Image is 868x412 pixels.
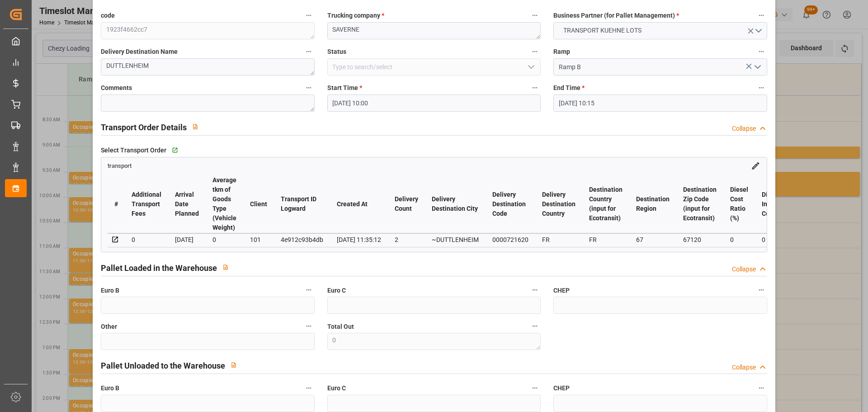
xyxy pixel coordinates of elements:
button: Start Time * [529,82,541,94]
textarea: 0 [327,333,541,350]
span: CHEP [553,286,570,295]
button: code [303,9,315,21]
button: Euro B [303,284,315,296]
th: Destination Region [629,175,676,233]
span: code [101,11,115,20]
button: Euro B [303,382,315,394]
textarea: 1923f4662cc7 [101,22,314,39]
th: Diesel Incurred Cost [755,175,793,233]
th: Delivery Destination Country [535,175,582,233]
span: Delivery Destination Name [101,47,178,57]
input: Type to search/select [327,58,541,76]
th: Average tkm of Goods Type (Vehicle Weight) [206,175,243,233]
div: 67 [636,234,670,245]
button: Other [303,320,315,332]
h2: Transport Order Details [101,121,187,133]
div: 0 [132,234,161,245]
button: View description [217,259,234,276]
button: Delivery Destination Name [303,46,315,57]
button: open menu [750,60,764,74]
span: Comments [101,83,132,93]
input: Type to search/select [553,58,767,76]
th: Additional Transport Fees [125,175,168,233]
span: Select Transport Order [101,146,166,155]
span: Euro C [327,384,346,393]
div: ~DUTTLENHEIM [432,234,479,245]
textarea: DUTTLENHEIM [101,58,314,76]
div: Collapse [732,265,756,274]
th: Created At [330,175,388,233]
span: transport [108,162,132,169]
div: 0000721620 [492,234,528,245]
th: Client [243,175,274,233]
button: open menu [553,22,767,39]
div: 4e912c93b4db [281,234,323,245]
span: Other [101,322,117,331]
div: 101 [250,234,267,245]
div: 67120 [683,234,717,245]
button: Trucking company * [529,9,541,21]
div: Collapse [732,363,756,372]
th: Delivery Destination City [425,175,486,233]
th: Delivery Count [388,175,425,233]
a: transport [108,161,132,169]
span: Trucking company [327,11,384,20]
th: Diesel Cost Ratio (%) [723,175,755,233]
th: Destination Zip Code (input for Ecotransit) [676,175,723,233]
th: Transport ID Logward [274,175,330,233]
th: Arrival Date Planned [168,175,206,233]
button: View description [225,356,242,374]
button: End Time * [755,82,767,94]
th: # [108,175,125,233]
span: Ramp [553,47,570,57]
span: Euro B [101,286,119,295]
div: 0 [730,234,748,245]
h2: Pallet Loaded in the Warehouse [101,262,217,274]
th: Destination Country (input for Ecotransit) [582,175,629,233]
div: [DATE] 11:35:12 [337,234,381,245]
div: [DATE] [175,234,199,245]
div: FR [589,234,623,245]
button: Total Out [529,320,541,332]
div: 2 [395,234,418,245]
h2: Pallet Unloaded to the Warehouse [101,360,225,372]
div: FR [542,234,576,245]
div: 0 [762,234,786,245]
button: Business Partner (for Pallet Management) * [755,9,767,21]
span: TRANSPORT KUEHNE LOTS [559,26,646,35]
span: CHEP [553,384,570,393]
input: DD-MM-YYYY HH:MM [553,95,767,112]
input: DD-MM-YYYY HH:MM [327,95,541,112]
span: Total Out [327,322,354,331]
button: Comments [303,82,315,94]
div: 0 [212,234,236,245]
button: open menu [524,60,538,74]
button: CHEP [755,284,767,296]
button: Euro C [529,382,541,394]
button: View description [187,118,204,135]
th: Delivery Destination Code [486,175,535,233]
button: Euro C [529,284,541,296]
span: Euro B [101,384,119,393]
span: Start Time [327,83,362,93]
span: Euro C [327,286,346,295]
span: End Time [553,83,585,93]
button: CHEP [755,382,767,394]
div: Collapse [732,124,756,133]
span: Business Partner (for Pallet Management) [553,11,679,20]
button: Status [529,46,541,57]
span: Status [327,47,346,57]
button: Ramp [755,46,767,57]
textarea: SAVERNE [327,22,541,39]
